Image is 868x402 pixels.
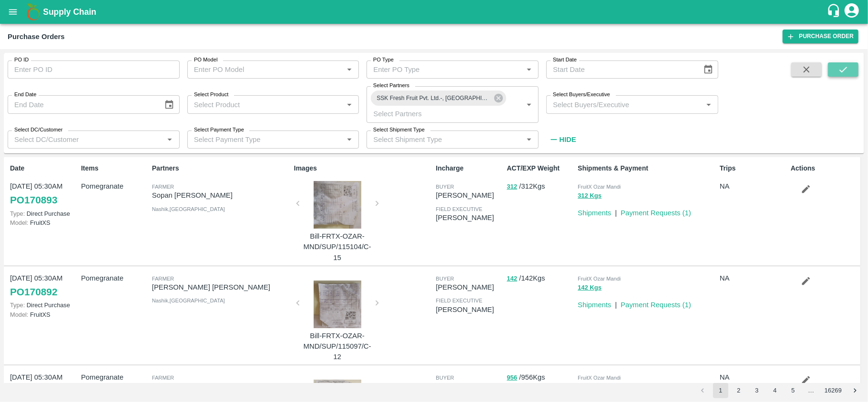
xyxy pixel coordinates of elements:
[713,383,728,398] button: page 1
[369,107,508,120] input: Select Partners
[43,7,96,17] b: Supply Chain
[436,282,503,292] p: [PERSON_NAME]
[720,273,787,283] p: NA
[553,56,577,64] label: Start Date
[343,133,356,146] button: Open
[549,98,700,111] input: Select Buyers/Executive
[8,60,180,79] input: Enter PO ID
[843,2,860,22] div: account of current user
[152,282,290,292] p: [PERSON_NAME] [PERSON_NAME]
[436,382,503,392] p: [PERSON_NAME]
[152,184,174,190] span: Farmer
[152,190,290,201] p: Sopan [PERSON_NAME]
[822,383,845,398] button: Go to page 16269
[190,98,341,111] input: Select Product
[804,386,819,395] div: …
[10,210,25,217] span: Type:
[436,276,454,281] span: buyer
[578,191,602,201] button: 312 Kgs
[694,383,864,398] nav: pagination navigation
[436,304,503,315] p: [PERSON_NAME]
[10,133,161,146] input: Select DC/Customer
[160,96,178,114] button: Choose date
[369,133,508,146] input: Select Shipment Type
[373,82,409,90] label: Select Partners
[373,56,394,64] label: PO Type
[578,282,602,293] button: 142 Kgs
[371,90,506,106] div: SSK Fresh Fruit Pvt. Ltd.-, [GEOGRAPHIC_DATA]-9791188588
[302,231,373,263] p: Bill-FRTX-OZAR-MND/SUP/115104/C-15
[190,133,328,146] input: Select Payment Type
[10,163,77,173] p: Date
[786,383,801,398] button: Go to page 5
[152,276,174,281] span: Farmer
[436,298,482,303] span: field executive
[10,301,77,310] p: Direct Purchase
[10,209,77,218] p: Direct Purchase
[827,3,843,20] div: customer-support
[436,212,503,223] p: [PERSON_NAME]
[507,181,517,192] button: 312
[436,375,454,381] span: buyer
[302,331,373,362] p: Bill-FRTX-OZAR-MND/SUP/115097/C-12
[10,383,57,400] a: PO170891
[14,126,62,134] label: Select DC/Customer
[507,372,517,383] button: 956
[10,372,77,382] p: [DATE] 05:30AM
[294,163,432,173] p: Images
[720,372,787,382] p: NA
[371,93,496,103] span: SSK Fresh Fruit Pvt. Ltd.-, [GEOGRAPHIC_DATA]-9791188588
[2,1,24,23] button: open drawer
[436,206,482,212] span: field executive
[81,273,148,283] p: Pomegranate
[621,301,691,309] a: Payment Requests (1)
[14,91,36,99] label: End Date
[10,311,28,318] span: Model:
[152,375,174,381] span: Farmer
[10,301,25,309] span: Type:
[436,184,454,190] span: buyer
[10,191,57,209] a: PO170893
[791,163,858,173] p: Actions
[194,91,228,99] label: Select Product
[343,63,356,76] button: Open
[152,382,290,392] p: [PERSON_NAME]
[81,181,148,191] p: Pomegranate
[546,131,579,148] button: Hide
[43,5,827,19] a: Supply Chain
[578,301,611,309] a: Shipments
[8,30,65,43] div: Purchase Orders
[523,63,535,76] button: Open
[10,218,77,227] p: FruitXS
[10,273,77,283] p: [DATE] 05:30AM
[578,184,621,190] span: FruitX Ozar Mandi
[699,60,717,79] button: Choose date
[523,99,535,111] button: Open
[436,163,503,173] p: Incharge
[731,383,746,398] button: Go to page 2
[703,99,715,111] button: Open
[546,60,695,79] input: Start Date
[507,181,574,192] p: / 312 Kgs
[8,95,156,113] input: End Date
[848,383,863,398] button: Go to next page
[436,190,503,201] p: [PERSON_NAME]
[559,136,576,143] strong: Hide
[720,163,787,173] p: Trips
[578,209,611,217] a: Shipments
[10,181,77,191] p: [DATE] 05:30AM
[10,219,28,226] span: Model:
[163,133,176,146] button: Open
[369,63,520,76] input: Enter PO Type
[343,99,356,111] button: Open
[152,298,225,303] span: Nashik , [GEOGRAPHIC_DATA]
[578,163,716,173] p: Shipments & Payment
[14,56,29,64] label: PO ID
[611,204,617,218] div: |
[621,209,691,217] a: Payment Requests (1)
[611,296,617,310] div: |
[767,383,783,398] button: Go to page 4
[553,91,610,99] label: Select Buyers/Executive
[507,273,517,284] button: 142
[190,63,341,76] input: Enter PO Model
